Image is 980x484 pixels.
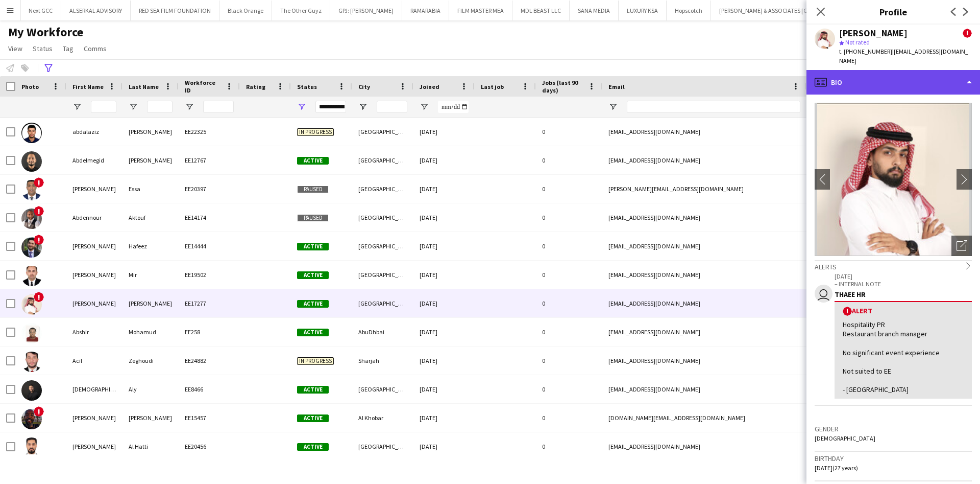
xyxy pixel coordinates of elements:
button: Open Filter Menu [420,102,429,111]
div: EE8466 [179,375,240,403]
div: abdalaziz [66,118,122,146]
span: ! [34,177,44,188]
div: Sharjah [352,347,413,375]
div: EE258 [179,318,240,346]
span: Active [297,157,329,165]
div: EE15457 [179,404,240,432]
div: [PERSON_NAME] [839,29,908,38]
div: [DATE] [413,318,475,346]
span: Last Name [129,83,159,90]
div: EE14174 [179,203,240,232]
div: [GEOGRAPHIC_DATA] [352,203,413,232]
div: [EMAIL_ADDRESS][DOMAIN_NAME] [602,432,806,460]
button: [PERSON_NAME] & ASSOCIATES [GEOGRAPHIC_DATA] [711,1,866,20]
div: [DATE] [413,232,475,260]
h3: Birthday [815,454,972,463]
div: EE22325 [179,118,240,146]
div: [EMAIL_ADDRESS][DOMAIN_NAME] [602,347,806,375]
div: [PERSON_NAME] [66,432,122,460]
span: ! [34,292,44,302]
span: First Name [72,83,104,90]
span: ! [963,29,972,38]
div: [GEOGRAPHIC_DATA] [352,232,413,260]
span: Active [297,329,329,336]
div: [DATE] [413,289,475,317]
img: Ahmed Al Hatti [21,437,42,458]
button: Open Filter Menu [297,102,306,111]
span: ! [34,406,44,417]
div: AbuDhbai [352,318,413,346]
button: FILM MASTER MEA [449,1,512,20]
div: 0 [536,175,602,203]
span: In progress [297,128,334,136]
span: In progress [297,357,334,365]
div: [DEMOGRAPHIC_DATA] [66,375,122,403]
span: Workforce ID [185,79,222,94]
div: EE20397 [179,175,240,203]
span: Joined [420,83,439,90]
button: RED SEA FILM FOUNDATION [131,1,219,20]
div: [DATE] [413,404,475,432]
span: Not rated [845,38,870,46]
span: Active [297,243,329,250]
div: [PERSON_NAME] [122,118,179,146]
span: Active [297,271,329,279]
input: Email Filter Input [627,101,800,113]
button: Hopscotch [667,1,711,20]
div: [EMAIL_ADDRESS][DOMAIN_NAME] [602,318,806,346]
div: Mohamud [122,318,179,346]
p: [DATE] [835,272,972,280]
input: Last Name Filter Input [147,101,173,113]
div: Bio [806,70,980,95]
div: 0 [536,261,602,289]
div: [GEOGRAPHIC_DATA] [352,146,413,174]
span: Status [297,83,317,90]
div: [GEOGRAPHIC_DATA] [352,432,413,460]
span: t. [PHONE_NUMBER] [839,48,892,55]
div: [DATE] [413,375,475,403]
div: Zeghoudi [122,347,179,375]
div: 0 [536,432,602,460]
span: Last job [481,83,504,90]
div: EE14444 [179,232,240,260]
div: Al Hatti [122,432,179,460]
div: Aly [122,375,179,403]
span: | [EMAIL_ADDRESS][DOMAIN_NAME] [839,48,968,64]
button: LUXURY KSA [619,1,667,20]
img: Abdul Hafeez [21,237,42,258]
div: [GEOGRAPHIC_DATA] [352,375,413,403]
button: The Other Guyz [272,1,330,20]
span: Comms [84,44,107,53]
div: Aktouf [122,203,179,232]
div: [DOMAIN_NAME][EMAIL_ADDRESS][DOMAIN_NAME] [602,404,806,432]
span: Active [297,386,329,394]
button: GPJ: [PERSON_NAME] [330,1,402,20]
button: RAMARABIA [402,1,449,20]
div: Abshir [66,318,122,346]
span: Paused [297,186,329,193]
div: [PERSON_NAME] [122,146,179,174]
button: Open Filter Menu [129,102,138,111]
div: [EMAIL_ADDRESS][DOMAIN_NAME] [602,289,806,317]
div: 0 [536,404,602,432]
div: [EMAIL_ADDRESS][DOMAIN_NAME] [602,203,806,232]
img: Adham Aly [21,380,42,401]
div: [PERSON_NAME] [66,175,122,203]
div: 0 [536,318,602,346]
button: Open Filter Menu [185,102,194,111]
div: [PERSON_NAME] [122,404,179,432]
div: [DATE] [413,432,475,460]
div: [EMAIL_ADDRESS][DOMAIN_NAME] [602,146,806,174]
span: City [358,83,370,90]
img: Abdul Mir [21,266,42,286]
div: [PERSON_NAME] [66,232,122,260]
img: Acil Zeghoudi [21,352,42,372]
span: Email [608,83,625,90]
div: Abdelmegid [66,146,122,174]
span: Photo [21,83,39,90]
div: [DATE] [413,203,475,232]
div: Hospitality PR Restaurant branch manager No significant event experience Not suited to EE - [GEOG... [843,320,964,395]
div: 0 [536,289,602,317]
div: EE17277 [179,289,240,317]
div: [GEOGRAPHIC_DATA] [352,261,413,289]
